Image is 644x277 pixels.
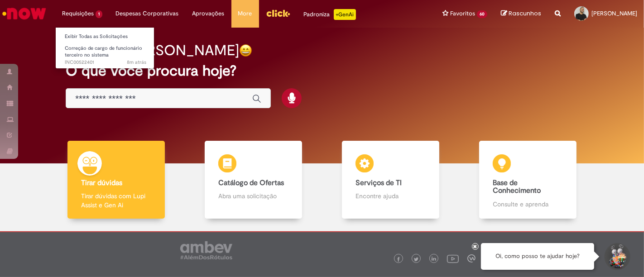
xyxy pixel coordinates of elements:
[56,43,155,63] a: Aberto INC00522401 : Correção de cargo de funcionário terceiro no sistema
[81,178,122,187] b: Tirar dúvidas
[66,63,578,79] h2: O que você procura hoje?
[55,27,154,69] ul: Requisições
[481,243,594,270] div: Oi, como posso te ajudar hoje?
[127,59,146,66] time: 01/09/2025 08:38:15
[603,243,630,270] button: Iniciar Conversa de Suporte
[266,6,290,20] img: click_logo_yellow_360x200.png
[238,9,252,18] span: More
[432,257,436,262] img: logo_footer_linkedin.png
[96,10,102,18] span: 1
[509,9,541,18] span: Rascunhos
[192,9,225,18] span: Aprovações
[81,191,151,210] p: Tirar dúvidas com Lupi Assist e Gen Ai
[218,191,288,201] p: Abra uma solicitação
[477,10,487,18] span: 60
[218,178,284,187] b: Catálogo de Ofertas
[127,59,146,66] span: 8m atrás
[116,9,179,18] span: Despesas Corporativas
[450,9,475,18] span: Favoritos
[414,257,418,262] img: logo_footer_twitter.png
[493,200,562,209] p: Consulte e aprenda
[180,241,232,259] img: logo_footer_ambev_rotulo_gray.png
[56,32,155,42] a: Exibir Todas as Solicitações
[447,253,459,264] img: logo_footer_youtube.png
[396,257,401,262] img: logo_footer_facebook.png
[501,10,541,18] a: Rascunhos
[493,178,541,196] b: Base de Conhecimento
[65,45,142,59] span: Correção de cargo de funcionário terceiro no sistema
[334,9,356,20] p: +GenAi
[467,254,476,263] img: logo_footer_workplace.png
[591,10,637,17] span: [PERSON_NAME]
[459,141,596,219] a: Base de Conhecimento Consulte e aprenda
[65,59,146,66] span: INC00522401
[185,141,322,219] a: Catálogo de Ofertas Abra uma solicitação
[239,44,252,57] img: happy-face.png
[322,141,459,219] a: Serviços de TI Encontre ajuda
[356,191,425,201] p: Encontre ajuda
[356,178,402,187] b: Serviços de TI
[62,9,94,18] span: Requisições
[48,141,185,219] a: Tirar dúvidas Tirar dúvidas com Lupi Assist e Gen Ai
[304,9,356,20] div: Padroniza
[1,5,48,23] img: ServiceNow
